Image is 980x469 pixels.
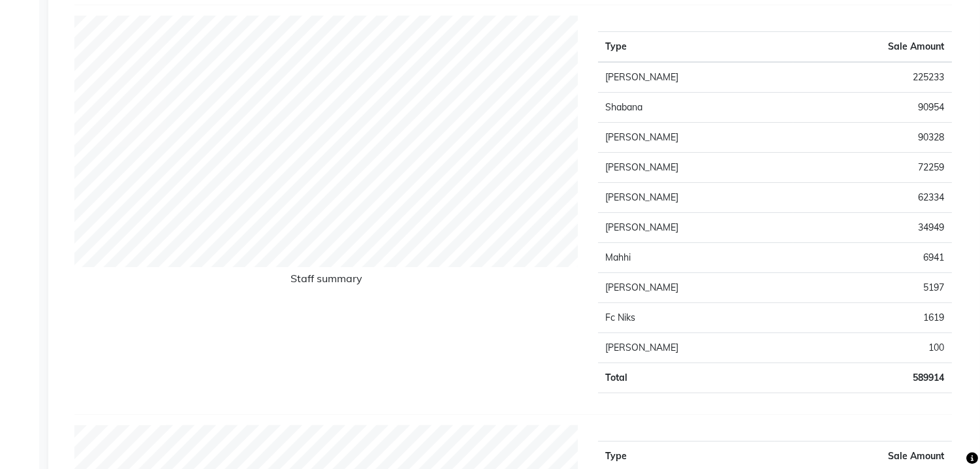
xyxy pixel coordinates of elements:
td: [PERSON_NAME] [598,123,794,153]
td: [PERSON_NAME] [598,213,794,243]
td: 100 [793,333,952,363]
td: Fc Niks [598,303,794,333]
td: [PERSON_NAME] [598,62,794,93]
td: Total [598,363,794,393]
h6: Staff summary [74,272,578,290]
td: 6941 [793,243,952,273]
td: [PERSON_NAME] [598,273,794,303]
th: Sale Amount [793,32,952,63]
td: [PERSON_NAME] [598,183,794,213]
td: 1619 [793,303,952,333]
td: 5197 [793,273,952,303]
td: Mahhi [598,243,794,273]
td: 34949 [793,213,952,243]
td: [PERSON_NAME] [598,153,794,183]
th: Type [598,32,794,63]
td: 225233 [793,62,952,93]
td: [PERSON_NAME] [598,333,794,363]
td: 90328 [793,123,952,153]
td: 62334 [793,183,952,213]
td: 72259 [793,153,952,183]
td: 90954 [793,93,952,123]
td: 589914 [793,363,952,393]
td: Shabana [598,93,794,123]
